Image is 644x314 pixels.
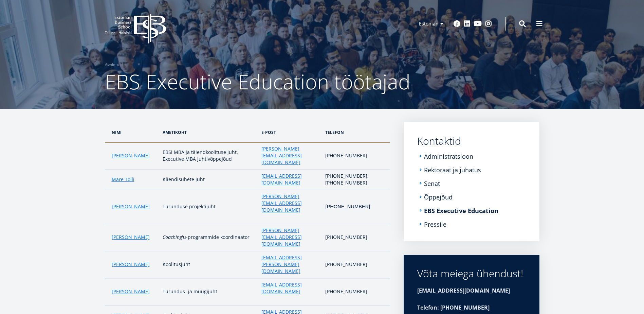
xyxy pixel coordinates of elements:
[258,122,322,142] th: e-post
[417,304,490,311] strong: Telefon: [PHONE_NUMBER]
[105,68,410,95] span: EBS Executive Education töötajad
[112,261,150,268] a: [PERSON_NAME]
[163,234,182,240] em: Coaching
[325,204,370,209] span: [PHONE_NUMBER]
[417,287,510,294] strong: [EMAIL_ADDRESS][DOMAIN_NAME]
[112,203,150,210] a: [PERSON_NAME]
[417,268,526,279] div: Võta meiega ühendust!
[322,122,390,142] th: telefon
[159,278,258,306] td: Turundus- ja müügijuht
[261,281,318,295] a: [EMAIL_ADDRESS][DOMAIN_NAME]
[424,167,481,173] a: Rektoraat ja juhatus
[485,20,492,27] a: Instagram
[322,224,390,251] td: [PHONE_NUMBER]
[261,193,318,213] a: [PERSON_NAME][EMAIL_ADDRESS][DOMAIN_NAME]
[464,20,471,27] a: Linkedin
[322,251,390,278] td: [PHONE_NUMBER]
[112,176,134,183] a: Mare Tolli
[261,173,318,186] a: [EMAIL_ADDRESS][DOMAIN_NAME]
[322,278,390,306] td: [PHONE_NUMBER]
[159,122,258,142] th: ametikoht
[325,152,383,159] p: [PHONE_NUMBER]
[105,61,119,68] a: Avaleht
[417,136,526,146] a: Kontaktid
[261,227,318,247] a: [PERSON_NAME][EMAIL_ADDRESS][DOMAIN_NAME]
[112,288,150,295] a: [PERSON_NAME]
[424,153,473,160] a: Administratsioon
[105,122,160,142] th: Nimi
[159,224,258,251] td: 'u-programmide koordinaator
[454,20,460,27] a: Facebook
[424,207,498,214] a: EBS Executive Education
[159,190,258,224] td: Turunduse projektijuht
[424,194,453,200] a: Õppejõud
[261,254,318,275] a: [EMAIL_ADDRESS][PERSON_NAME][DOMAIN_NAME]
[424,180,440,187] a: Senat
[159,170,258,190] td: Kliendisuhete juht
[159,251,258,278] td: Koolitusjuht
[424,221,446,228] a: Pressile
[112,234,150,241] a: [PERSON_NAME]
[261,145,318,166] a: [PERSON_NAME][EMAIL_ADDRESS][DOMAIN_NAME]
[322,170,390,190] td: [PHONE_NUMBER]; [PHONE_NUMBER]
[112,152,150,159] a: [PERSON_NAME]
[159,142,258,170] td: EBSi MBA ja täiendkoolituse juht, Executive MBA juhtivõppejõud
[474,20,482,27] a: Youtube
